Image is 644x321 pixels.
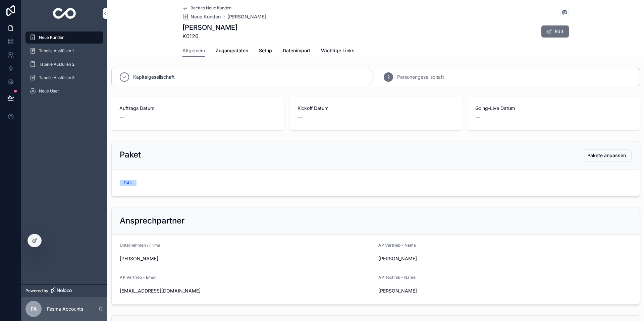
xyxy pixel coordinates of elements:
span: AP Vertrieb - Name [378,243,416,248]
span: Neue User [39,88,59,94]
div: D4U [124,180,132,186]
button: Edit [541,25,569,38]
a: Tabelle Ausfüllen 3 [25,72,103,84]
a: Neue User [25,85,103,97]
a: Datenimport [283,45,310,58]
span: [EMAIL_ADDRESS][DOMAIN_NAME] [120,287,373,294]
a: Back to Neue Kunden [182,5,231,11]
span: Personengesellschaft [397,74,444,80]
span: Tabelle Ausfüllen 2 [39,62,74,67]
span: Kickoff Datum [298,105,454,112]
span: Kapitalgesellschaft [133,74,175,80]
a: Powered by [21,284,107,297]
span: -- [475,113,481,122]
a: Neue Kunden [182,13,221,20]
span: Neue Kunden [191,13,221,20]
a: [PERSON_NAME] [227,13,266,20]
span: Back to Neue Kunden [191,5,231,11]
h2: Paket [120,149,141,160]
span: Tabelle Ausfüllen 1 [39,48,74,54]
span: 2 [387,74,390,80]
span: Zugangsdaten [216,47,248,54]
span: Tabelle Ausfüllen 3 [39,75,74,80]
a: Tabelle Ausfüllen 2 [25,58,103,70]
span: -- [298,113,303,122]
a: Tabelle Ausfüllen 1 [25,45,103,57]
h2: Ansprechpartner [120,215,184,226]
p: Fesma Accounts [47,306,83,312]
span: Powered by [25,288,48,294]
span: [PERSON_NAME] [378,287,502,294]
span: Allgemein [182,47,205,54]
a: Neue Kunden [25,31,103,44]
a: Wichtige Links [321,45,355,58]
img: App logo [53,8,76,19]
span: Unternehmen / Firma [120,243,160,248]
span: FA [31,305,37,313]
span: -- [119,113,125,122]
div: scrollable content [21,27,107,106]
span: Going-Live Datum [475,105,632,112]
span: Neue Kunden [39,35,64,40]
span: [PERSON_NAME] [378,255,502,262]
span: Setup [259,47,272,54]
button: Pakete anpassen [582,149,632,162]
a: Setup [259,45,272,58]
span: Auftrags Datum [119,105,276,112]
span: Datenimport [283,47,310,54]
span: AP Vertrieb - Email [120,275,156,280]
span: AP Technik - Name [378,275,416,280]
span: Wichtige Links [321,47,355,54]
a: Zugangsdaten [216,45,248,58]
h1: [PERSON_NAME] [182,23,237,32]
span: Pakete anpassen [587,152,626,159]
a: Allgemein [182,45,205,57]
span: [PERSON_NAME] [120,255,373,262]
span: K0126 [182,32,237,40]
